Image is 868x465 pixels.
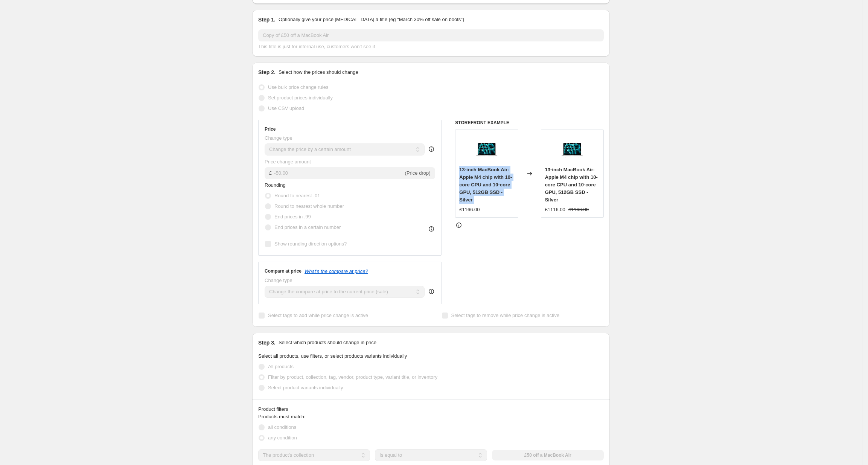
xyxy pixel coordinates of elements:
[265,277,292,283] span: Change type
[545,206,565,213] div: £1116.00
[455,120,604,126] h6: STOREFRONT EXAMPLE
[268,95,333,101] span: Set product prices individually
[279,339,376,346] p: Select which products should change in price
[274,214,311,220] span: End prices in .99
[274,193,320,198] span: Round to nearest .01
[268,385,343,390] span: Select product variants individually
[459,167,512,203] span: 13-inch MacBook Air: Apple M4 chip with 10-core CPU and 10-core GPU, 512GB SSD - Silver
[258,44,375,49] span: This title is just for internal use, customers won't see it
[274,203,344,209] span: Round to nearest whole number
[568,206,589,213] strike: £1166.00
[268,84,328,90] span: Use bulk price change rules
[258,16,276,23] h2: Step 1.
[557,134,587,164] img: IMG-16740224_b045830b-4a28-49d1-ac15-74f0d1b95177_80x.jpg
[265,268,302,274] h3: Compare at price
[279,16,464,23] p: Optionally give your price [MEDICAL_DATA] a title (eg "March 30% off sale on boots")
[268,364,294,369] span: All products
[268,435,297,441] span: any condition
[274,224,341,230] span: End prices in a certain number
[258,414,306,419] span: Products must match:
[268,313,368,318] span: Select tags to add while price change is active
[258,406,604,413] div: Product filters
[274,241,347,247] span: Show rounding direction options?
[451,313,560,318] span: Select tags to remove while price change is active
[265,182,286,188] span: Rounding
[428,288,435,295] div: help
[258,353,407,359] span: Select all products, use filters, or select products variants individually
[545,167,598,203] span: 13-inch MacBook Air: Apple M4 chip with 10-core CPU and 10-core GPU, 512GB SSD - Silver
[268,105,304,111] span: Use CSV upload
[258,69,276,76] h2: Step 2.
[405,170,431,176] span: (Price drop)
[258,339,276,346] h2: Step 3.
[268,424,296,430] span: all conditions
[472,134,502,164] img: IMG-16740224_b045830b-4a28-49d1-ac15-74f0d1b95177_80x.jpg
[258,29,604,41] input: 30% off holiday sale
[265,135,292,141] span: Change type
[279,69,358,76] p: Select how the prices should change
[459,206,480,213] div: £1166.00
[305,268,368,274] button: What's the compare at price?
[269,170,272,176] span: £
[265,159,311,165] span: Price change amount
[265,126,276,132] h3: Price
[428,145,435,153] div: help
[274,167,403,179] input: -10.00
[268,374,437,380] span: Filter by product, collection, tag, vendor, product type, variant title, or inventory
